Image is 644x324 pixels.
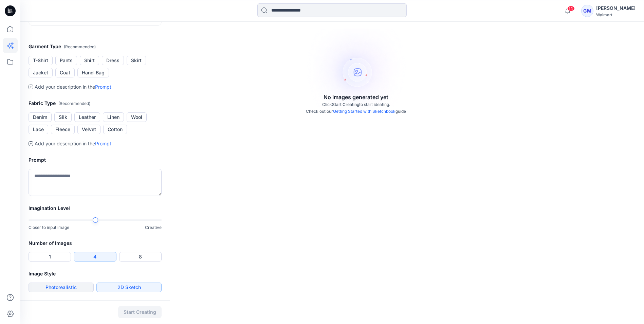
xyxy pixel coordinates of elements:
button: Leather [74,112,100,122]
p: No images generated yet [324,93,388,101]
h2: Number of Images [29,239,162,247]
p: Click to start ideating. Check out our guide [306,101,406,115]
button: Dress [102,56,124,65]
span: ( Recommended ) [58,101,90,106]
a: Prompt [95,141,111,146]
button: Linen [103,112,124,122]
button: Skirt [127,56,146,65]
button: Coat [55,68,75,77]
button: Velvet [77,125,100,134]
h2: Image Style [29,270,162,278]
h2: Fabric Type [29,99,162,108]
button: Pants [55,56,77,65]
span: ( Recommended ) [64,44,96,49]
a: Getting Started with Sketchbook [333,109,395,114]
button: 8 [119,252,162,262]
a: Prompt [95,84,111,90]
div: GM [581,5,593,17]
p: Add your description in the [35,140,111,148]
button: Cotton [103,125,127,134]
div: [PERSON_NAME] [596,4,636,12]
button: 2D Sketch [96,283,162,292]
h2: Prompt [29,156,162,164]
p: Creative [145,224,162,231]
button: Hand-Bag [77,68,109,77]
button: Shirt [80,56,99,65]
button: T-Shirt [29,56,53,65]
h2: Garment Type [29,42,162,51]
button: Wool [127,112,147,122]
span: Start Creating [332,102,359,107]
div: Walmart [596,12,636,17]
h2: Imagination Level [29,204,162,212]
span: 14 [567,6,575,11]
button: Denim [29,112,52,122]
button: 1 [29,252,71,262]
p: Add your description in the [35,83,111,91]
p: Closer to input image [29,224,69,231]
button: Fleece [51,125,75,134]
button: Lace [29,125,48,134]
button: Jacket [29,68,53,77]
button: 4 [74,252,116,262]
button: Silk [54,112,72,122]
button: Photorealistic [29,283,94,292]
